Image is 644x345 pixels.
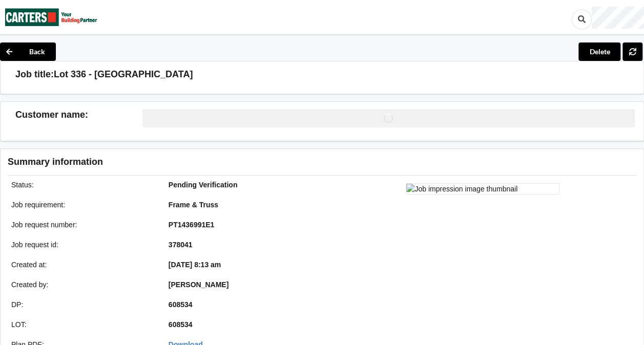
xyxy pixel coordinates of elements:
div: Job requirement : [4,200,161,210]
b: [DATE] 8:13 am [169,261,221,269]
h3: Customer name : [15,109,142,121]
div: Status : [4,180,161,190]
div: User Profile [592,7,644,29]
h3: Lot 336 - [GEOGRAPHIC_DATA] [54,69,193,80]
b: PT1436991E1 [169,221,215,229]
div: Created by : [4,279,161,290]
b: [PERSON_NAME] [169,281,228,289]
div: LOT : [4,319,161,330]
div: Job request id : [4,240,161,250]
img: Carters [5,1,97,34]
b: 608534 [169,300,193,309]
img: Job impression image thumbnail [406,183,559,195]
div: DP : [4,299,161,310]
b: 608534 [169,320,193,329]
div: Created at : [4,260,161,270]
div: Job request number : [4,220,161,230]
b: 378041 [169,241,193,249]
b: Frame & Truss [169,201,218,209]
h3: Job title: [15,69,54,80]
b: Pending Verification [169,181,238,189]
h3: Summary information [8,156,475,168]
button: Delete [578,42,620,61]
